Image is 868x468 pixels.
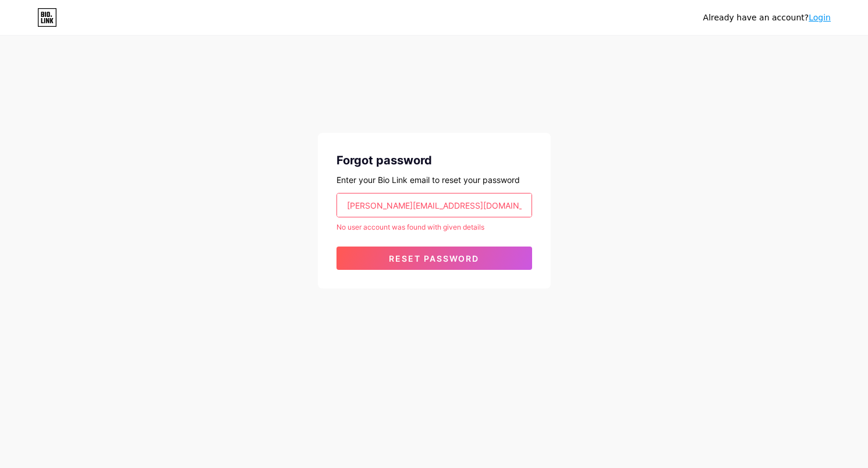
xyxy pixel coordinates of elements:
a: Login [809,13,831,22]
span: Reset password [389,254,479,263]
div: Already have an account? [703,12,831,24]
div: Enter your Bio Link email to reset your password [336,174,532,186]
div: No user account was found with given details [336,222,532,233]
div: Forgot password [336,152,532,169]
button: Reset password [336,247,532,270]
input: Email [337,193,532,217]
